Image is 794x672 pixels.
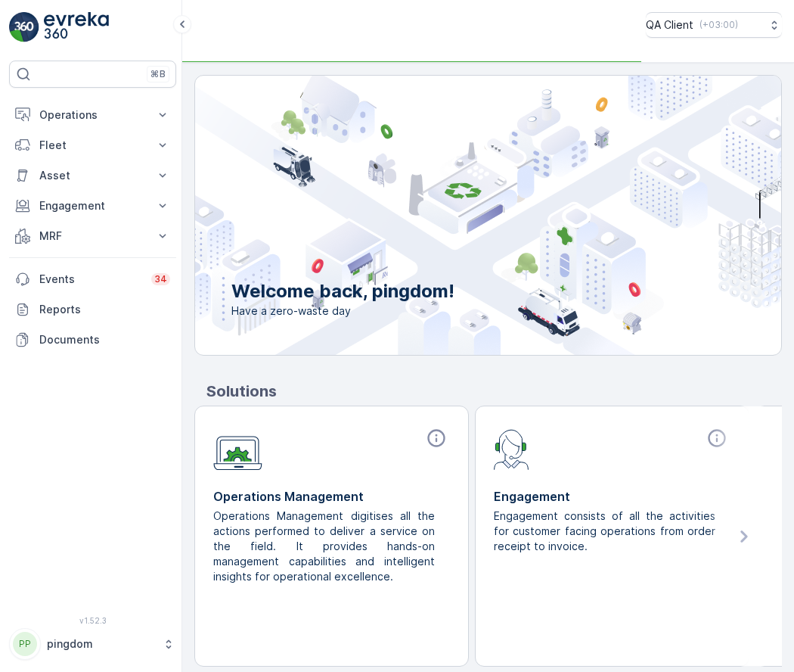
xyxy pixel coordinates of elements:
p: Operations Management digitises all the actions performed to deliver a service on the field. It p... [213,509,438,584]
button: MRF [9,221,176,251]
p: Welcome back, pingdom! [231,279,454,303]
p: Asset [39,168,146,183]
p: pingdom [47,636,155,652]
p: Events [39,272,142,287]
p: 34 [154,273,167,285]
span: v 1.52.3 [9,616,176,625]
button: Operations [9,100,176,130]
button: Engagement [9,191,176,221]
img: logo [9,12,39,42]
p: ( +03:00 ) [699,19,738,31]
img: module-icon [494,428,529,470]
p: Fleet [39,138,146,153]
p: Operations [39,107,146,123]
img: city illustration [127,76,781,355]
p: Engagement [494,487,730,506]
p: Operations Management [213,487,450,506]
p: Engagement consists of all the activities for customer facing operations from order receipt to in... [494,509,718,554]
img: module-icon [213,428,262,471]
button: PPpingdom [9,628,176,660]
p: Reports [39,302,170,317]
button: Asset [9,160,176,191]
div: PP [13,632,37,656]
p: MRF [39,229,146,244]
button: Fleet [9,130,176,160]
span: Have a zero-waste day [231,303,454,319]
p: QA Client [646,17,693,33]
img: logo_light-DOdMpM7g.png [44,12,109,42]
p: ⌘B [150,68,166,80]
a: Documents [9,325,176,355]
p: Engagement [39,198,146,213]
button: QA Client(+03:00) [646,12,782,38]
a: Reports [9,294,176,325]
p: Documents [39,332,170,347]
a: Events34 [9,264,176,294]
p: Solutions [206,380,782,403]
